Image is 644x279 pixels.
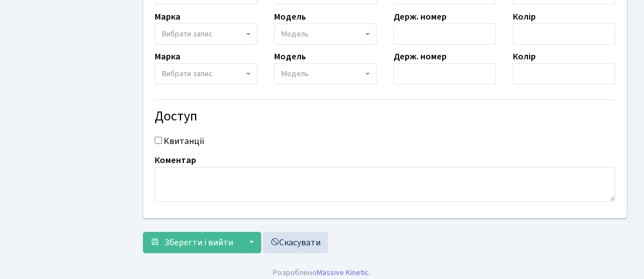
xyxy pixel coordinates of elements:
[143,232,240,253] button: Зберегти і вийти
[274,10,306,24] label: Модель
[274,267,371,279] div: Розроблено .
[155,50,180,63] label: Марка
[393,10,447,24] label: Держ. номер
[164,134,205,148] label: Квитанції
[281,29,309,40] span: Модель
[317,267,369,278] a: Massive Kinetic
[162,68,212,80] span: Вибрати запис
[513,10,536,24] label: Колір
[155,154,196,167] label: Коментар
[155,109,615,125] h4: Доступ
[513,50,536,63] label: Колір
[155,10,180,24] label: Марка
[393,50,447,63] label: Держ. номер
[263,232,328,253] a: Скасувати
[164,236,233,249] span: Зберегти і вийти
[274,50,306,63] label: Модель
[281,68,309,80] span: Модель
[162,29,212,40] span: Вибрати запис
